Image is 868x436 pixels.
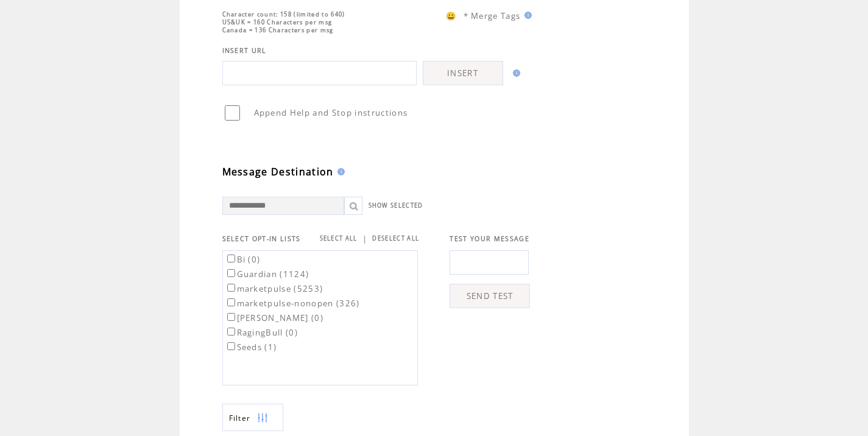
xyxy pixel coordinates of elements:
span: Append Help and Stop instructions [254,107,408,118]
input: marketpulse (5253) [227,284,235,292]
span: 😀 [446,10,457,21]
img: help.gif [509,69,520,77]
span: Character count: 158 (limited to 640) [222,10,345,18]
label: Bi (0) [225,254,261,265]
input: marketpulse-nonopen (326) [227,298,235,306]
img: help.gif [521,12,532,19]
span: US&UK = 160 Characters per msg [222,18,333,26]
input: RagingBull (0) [227,328,235,336]
span: Canada = 136 Characters per msg [222,26,334,34]
span: Show filters [229,413,251,423]
a: Filter [222,404,283,431]
a: SHOW SELECTED [369,202,423,209]
img: filters.png [257,404,268,432]
img: help.gif [334,168,345,175]
label: [PERSON_NAME] (0) [225,312,324,323]
input: Bi (0) [227,255,235,262]
input: Seeds (1) [227,342,235,350]
a: DESELECT ALL [372,234,419,242]
span: | [362,233,367,244]
input: Guardian (1124) [227,269,235,277]
label: marketpulse (5253) [225,283,323,294]
span: TEST YOUR MESSAGE [450,234,529,243]
a: SELECT ALL [320,234,358,242]
span: Message Destination [222,165,334,178]
label: marketpulse-nonopen (326) [225,298,360,309]
span: INSERT URL [222,46,267,55]
label: Seeds (1) [225,342,277,353]
label: RagingBull (0) [225,327,298,338]
span: SELECT OPT-IN LISTS [222,234,301,243]
a: SEND TEST [450,284,530,308]
span: * Merge Tags [464,10,521,21]
a: INSERT [423,61,503,85]
label: Guardian (1124) [225,269,309,280]
input: [PERSON_NAME] (0) [227,313,235,321]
